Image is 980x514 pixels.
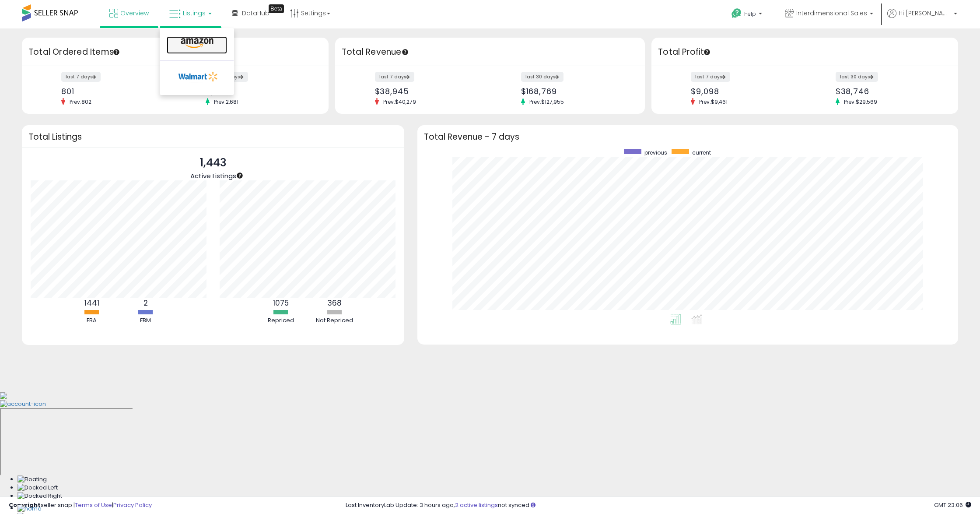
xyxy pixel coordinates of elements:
div: $38,945 [375,87,483,96]
b: 1441 [84,298,99,308]
label: last 7 days [375,72,414,82]
span: Prev: $9,461 [695,98,732,106]
b: 368 [327,298,342,308]
img: Docked Right [17,492,62,500]
img: Docked Left [17,484,58,492]
h3: Total Listings [28,134,398,140]
b: 2 [143,298,148,308]
label: last 30 days [521,72,563,82]
label: last 7 days [61,72,101,82]
div: 3,378 [206,87,313,96]
div: 801 [61,87,168,96]
label: last 7 days [691,72,730,82]
h3: Total Revenue - 7 days [424,134,952,140]
span: previous [644,149,667,156]
span: Prev: $127,955 [525,98,568,106]
a: Help [724,1,771,28]
div: Tooltip anchor [401,48,409,56]
i: Get Help [731,8,742,19]
div: FBM [119,317,172,325]
span: Prev: 802 [65,98,96,106]
span: Hi [PERSON_NAME] [899,9,951,18]
div: Not Repriced [308,317,361,325]
span: Prev: $29,569 [840,98,882,106]
span: current [692,149,711,156]
span: Listings [183,9,206,18]
div: Repriced [255,317,307,325]
span: Overview [120,9,149,18]
label: last 30 days [836,72,878,82]
span: Prev: $40,279 [379,98,420,106]
img: Home [17,505,42,513]
h3: Total Ordered Items [28,46,322,58]
div: $168,769 [521,87,630,96]
p: 1,443 [190,155,236,171]
span: Help [744,10,756,18]
div: FBA [66,317,118,325]
div: Tooltip anchor [269,4,284,13]
b: 1075 [273,298,289,308]
span: Active Listings [190,171,236,180]
div: Tooltip anchor [703,48,711,56]
span: DataHub [242,9,269,18]
span: Prev: 2,681 [210,98,243,106]
h3: Total Revenue [342,46,638,58]
span: Interdimensional Sales [796,9,867,18]
div: $38,746 [836,87,943,96]
div: $9,098 [691,87,798,96]
h3: Total Profit [658,46,952,58]
img: Floating [17,475,47,484]
a: Hi [PERSON_NAME] [887,9,957,28]
div: Tooltip anchor [236,172,244,180]
div: Tooltip anchor [112,48,120,56]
